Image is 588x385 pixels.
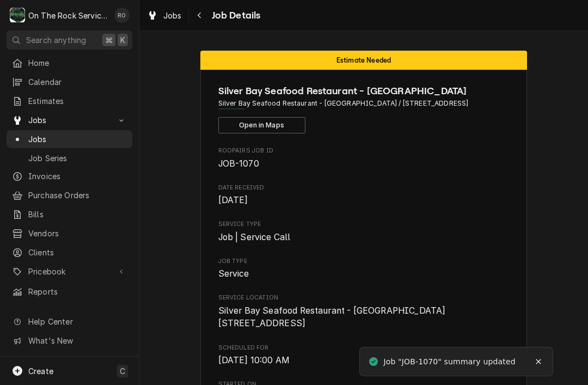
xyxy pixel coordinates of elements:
[218,355,290,365] span: [DATE] 10:00 AM
[218,344,510,367] div: Scheduled For
[7,111,132,129] a: Go to Jobs
[218,158,259,169] span: JOB-1070
[336,57,391,64] span: Estimate Needed
[10,8,25,23] div: On The Rock Services's Avatar
[26,34,86,46] span: Search anything
[7,262,132,280] a: Go to Pricebook
[120,34,125,46] span: K
[383,356,517,368] div: Job "JOB-1070" summary updated
[218,84,510,99] span: Name
[218,99,510,108] span: Address
[218,184,510,192] span: Date Received
[28,366,53,376] span: Create
[28,76,127,88] span: Calendar
[7,73,132,91] a: Calendar
[218,344,510,352] span: Scheduled For
[28,114,111,126] span: Jobs
[218,220,510,229] span: Service Type
[218,146,510,170] div: Roopairs Job ID
[7,224,132,242] a: Vendors
[7,54,132,72] a: Home
[28,209,127,220] span: Bills
[218,354,510,367] span: Scheduled For
[28,286,127,297] span: Reports
[218,305,446,329] span: Silver Bay Seafood Restaurant - [GEOGRAPHIC_DATA] [STREET_ADDRESS]
[7,92,132,110] a: Estimates
[143,7,186,25] a: Jobs
[120,365,125,377] span: C
[28,10,108,21] div: On The Rock Services
[7,30,132,50] button: Search anything⌘K
[218,220,510,243] div: Service Type
[105,34,113,46] span: ⌘
[28,247,127,258] span: Clients
[218,294,510,330] div: Service Location
[218,231,510,244] span: Service Type
[200,51,527,70] div: Status
[7,283,132,301] a: Reports
[28,170,127,182] span: Invoices
[7,205,132,223] a: Bills
[28,57,127,69] span: Home
[7,313,132,331] a: Go to Help Center
[28,316,126,327] span: Help Center
[218,184,510,207] div: Date Received
[218,194,510,207] span: Date Received
[28,95,127,107] span: Estimates
[218,304,510,330] span: Service Location
[10,8,25,23] div: O
[209,8,261,23] span: Job Details
[7,332,132,350] a: Go to What's New
[7,149,132,167] a: Job Series
[218,257,510,280] div: Job Type
[218,294,510,302] span: Service Location
[218,232,291,242] span: Job | Service Call
[7,130,132,148] a: Jobs
[218,195,248,205] span: [DATE]
[218,146,510,155] span: Roopairs Job ID
[28,152,127,164] span: Job Series
[218,84,510,133] div: Client Information
[191,7,209,24] button: Navigate back
[28,133,127,145] span: Jobs
[7,243,132,261] a: Clients
[163,10,182,21] span: Jobs
[218,268,249,279] span: Service
[28,190,127,201] span: Purchase Orders
[7,167,132,185] a: Invoices
[28,335,126,346] span: What's New
[28,228,127,239] span: Vendors
[114,8,130,23] div: RO
[114,8,130,23] div: Rich Ortega's Avatar
[218,267,510,280] span: Job Type
[218,157,510,170] span: Roopairs Job ID
[7,186,132,204] a: Purchase Orders
[218,117,305,133] button: Open in Maps
[218,257,510,266] span: Job Type
[28,266,111,277] span: Pricebook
